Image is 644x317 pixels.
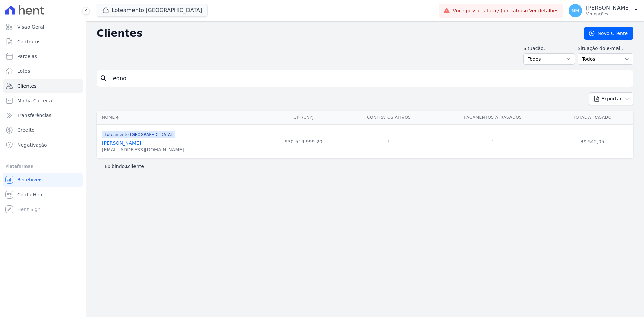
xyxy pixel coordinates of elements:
span: Loteamento [GEOGRAPHIC_DATA] [102,131,175,138]
span: Você possui fatura(s) em atraso. [453,7,558,14]
th: Nome [97,111,264,124]
span: Minha Carteira [17,97,52,104]
span: Visão Geral [17,23,44,30]
div: Plataformas [5,162,80,170]
a: Crédito [3,123,83,137]
a: Novo Cliente [584,27,633,40]
th: Total Atrasado [551,111,633,124]
button: Exportar [589,92,633,105]
span: Parcelas [17,53,37,60]
a: Transferências [3,109,83,122]
a: Clientes [3,79,83,93]
label: Situação do e-mail: [578,45,633,52]
b: 1 [125,164,128,169]
h2: Clientes [97,27,573,39]
td: 930.519.999-20 [264,124,343,158]
td: R$ 542,05 [551,124,633,158]
div: [EMAIL_ADDRESS][DOMAIN_NAME] [102,146,184,153]
button: Loteamento [GEOGRAPHIC_DATA] [97,4,208,17]
p: Exibindo cliente [105,163,144,170]
span: Crédito [17,127,35,134]
i: search [100,74,108,83]
p: Ver opções [586,11,631,17]
a: [PERSON_NAME] [102,140,141,146]
a: Parcelas [3,50,83,63]
p: [PERSON_NAME] [586,5,631,11]
span: Transferências [17,112,51,119]
span: Contratos [17,38,40,45]
td: 1 [343,124,434,158]
a: Conta Hent [3,188,83,201]
span: Negativação [17,142,47,148]
span: Conta Hent [17,191,44,198]
a: Minha Carteira [3,94,83,107]
a: Contratos [3,35,83,48]
th: Contratos Ativos [343,111,434,124]
a: Negativação [3,138,83,152]
td: 1 [434,124,551,158]
span: Lotes [17,68,30,74]
th: CPF/CNPJ [264,111,343,124]
th: Pagamentos Atrasados [434,111,551,124]
label: Situação: [523,45,575,52]
a: Ver detalhes [529,8,559,13]
a: Recebíveis [3,173,83,187]
input: Buscar por nome, CPF ou e-mail [109,72,630,85]
span: NM [572,8,579,13]
span: Recebíveis [17,176,43,183]
a: Lotes [3,64,83,78]
span: Clientes [17,83,36,89]
a: Visão Geral [3,20,83,34]
button: NM [PERSON_NAME] Ver opções [563,1,644,20]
